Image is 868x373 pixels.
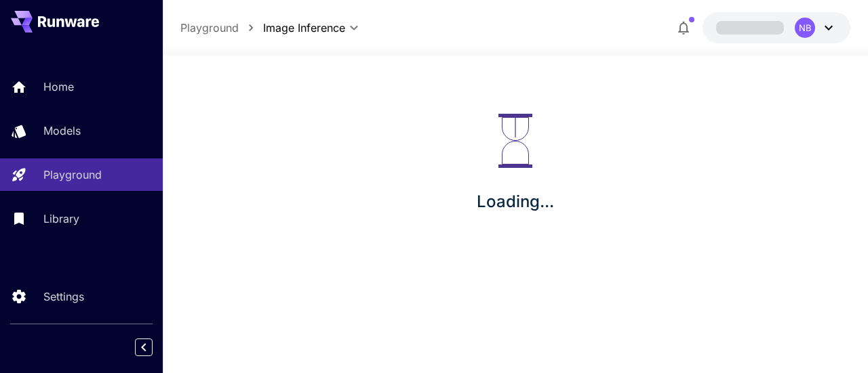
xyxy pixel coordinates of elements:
[43,79,74,95] p: Home
[477,190,554,214] p: Loading...
[703,12,850,43] button: NB
[145,335,163,359] div: Collapse sidebar
[43,123,81,139] p: Models
[180,20,239,36] a: Playground
[180,20,263,36] nav: breadcrumb
[43,167,102,183] p: Playground
[135,338,153,356] button: Collapse sidebar
[795,18,815,38] div: NB
[43,211,79,227] p: Library
[43,288,84,305] p: Settings
[263,20,345,36] span: Image Inference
